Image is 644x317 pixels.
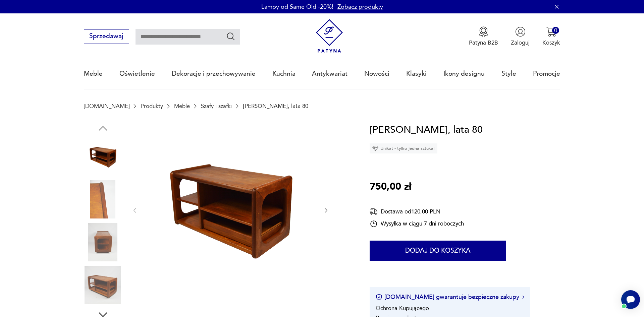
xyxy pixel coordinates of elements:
[243,103,308,109] p: [PERSON_NAME], lata 80
[84,34,129,40] a: Sprzedawaj
[376,293,524,301] button: [DOMAIN_NAME] gwarantuje bezpieczne zakupy
[621,290,640,309] iframe: Smartsupp widget button
[172,58,256,89] a: Dekoracje i przechowywanie
[542,26,560,47] button: 0Koszyk
[511,39,530,47] p: Zaloguj
[370,207,378,216] img: Ikona dostawy
[84,103,129,109] a: [DOMAIN_NAME]
[84,58,103,89] a: Meble
[552,27,559,34] div: 0
[84,138,122,176] img: Zdjęcie produktu Szafka Dania, lata 80
[372,145,378,151] img: Ikona diamentu
[406,58,427,89] a: Klasyki
[84,180,122,218] img: Zdjęcie produktu Szafka Dania, lata 80
[376,304,429,312] li: Ochrona Kupującego
[533,58,560,89] a: Promocje
[313,19,346,53] img: Patyna - sklep z meblami i dekoracjami vintage
[272,58,296,89] a: Kuchnia
[376,294,382,301] img: Ikona certyfikatu
[261,3,333,11] p: Lampy od Same Old -20%!
[546,26,556,37] img: Ikona koszyka
[147,122,315,298] img: Zdjęcie produktu Szafka Dania, lata 80
[119,58,155,89] a: Oświetlenie
[370,220,464,228] div: Wysyłka w ciągu 7 dni roboczych
[501,58,516,89] a: Style
[201,103,232,109] a: Szafy i szafki
[443,58,485,89] a: Ikony designu
[522,296,524,299] img: Ikona strzałki w prawo
[84,223,122,261] img: Zdjęcie produktu Szafka Dania, lata 80
[469,26,498,47] button: Patyna B2B
[364,58,389,89] a: Nowości
[370,143,437,153] div: Unikat - tylko jedna sztuka!
[515,26,526,37] img: Ikonka użytkownika
[469,39,498,47] p: Patyna B2B
[84,29,129,44] button: Sprzedawaj
[312,58,347,89] a: Antykwariat
[511,26,530,47] button: Zaloguj
[469,26,498,47] a: Ikona medaluPatyna B2B
[370,179,411,195] p: 750,00 zł
[84,266,122,304] img: Zdjęcie produktu Szafka Dania, lata 80
[370,241,506,261] button: Dodaj do koszyka
[141,103,163,109] a: Produkty
[542,39,560,47] p: Koszyk
[226,31,236,41] button: Szukaj
[478,26,489,37] img: Ikona medalu
[370,122,483,138] h1: [PERSON_NAME], lata 80
[174,103,190,109] a: Meble
[370,207,464,216] div: Dostawa od 120,00 PLN
[337,3,383,11] a: Zobacz produkty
